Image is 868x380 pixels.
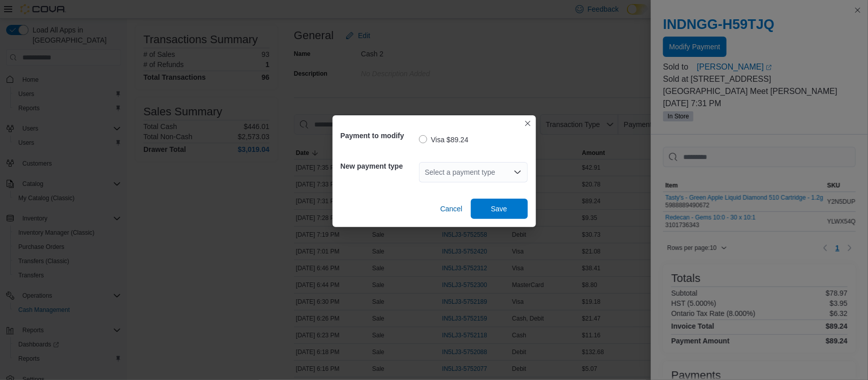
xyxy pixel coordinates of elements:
[471,199,528,219] button: Save
[514,168,522,176] button: Open list of options
[425,166,426,178] input: Accessible screen reader label
[436,199,467,219] button: Cancel
[419,134,469,146] label: Visa $89.24
[522,117,534,130] button: Closes this modal window
[491,204,507,214] span: Save
[440,204,463,214] span: Cancel
[341,125,417,146] h5: Payment to modify
[341,156,417,176] h5: New payment type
